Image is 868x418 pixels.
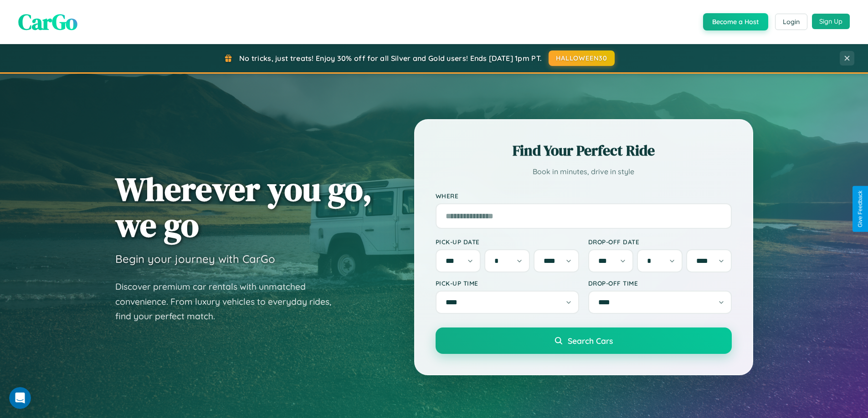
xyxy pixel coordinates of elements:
button: Sign Up [812,14,850,29]
button: Search Cars [436,327,732,354]
span: Search Cars [568,336,613,346]
label: Where [436,192,732,200]
button: HALLOWEEN30 [549,50,615,66]
label: Pick-up Date [436,238,579,246]
label: Drop-off Date [588,238,732,246]
iframe: Intercom live chat [9,387,31,409]
p: Book in minutes, drive in style [436,165,732,178]
p: Discover premium car rentals with unmatched convenience. From luxury vehicles to everyday rides, ... [115,279,343,324]
label: Pick-up Time [436,279,579,287]
label: Drop-off Time [588,279,732,287]
span: No tricks, just treats! Enjoy 30% off for all Silver and Gold users! Ends [DATE] 1pm PT. [239,54,542,63]
span: CarGo [18,7,77,37]
h1: Wherever you go, we go [115,171,372,243]
button: Become a Host [703,13,768,30]
div: Give Feedback [857,191,863,227]
button: Login [775,14,807,30]
h2: Find Your Perfect Ride [436,141,732,161]
h3: Begin your journey with CarGo [115,252,275,266]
